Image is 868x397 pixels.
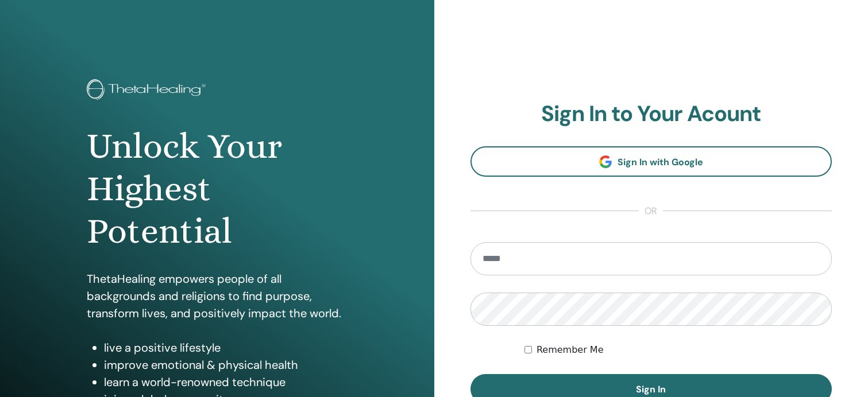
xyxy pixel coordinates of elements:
[87,125,348,253] h1: Unlock Your Highest Potential
[470,146,832,177] a: Sign In with Google
[636,383,666,395] span: Sign In
[104,356,348,373] li: improve emotional & physical health
[618,156,703,168] span: Sign In with Google
[104,339,348,356] li: live a positive lifestyle
[87,270,348,322] p: ThetaHealing empowers people of all backgrounds and religions to find purpose, transform lives, a...
[524,343,832,357] div: Keep me authenticated indefinitely or until I manually logout
[639,204,663,218] span: or
[537,343,604,357] label: Remember Me
[104,373,348,391] li: learn a world-renowned technique
[470,101,832,127] h2: Sign In to Your Acount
